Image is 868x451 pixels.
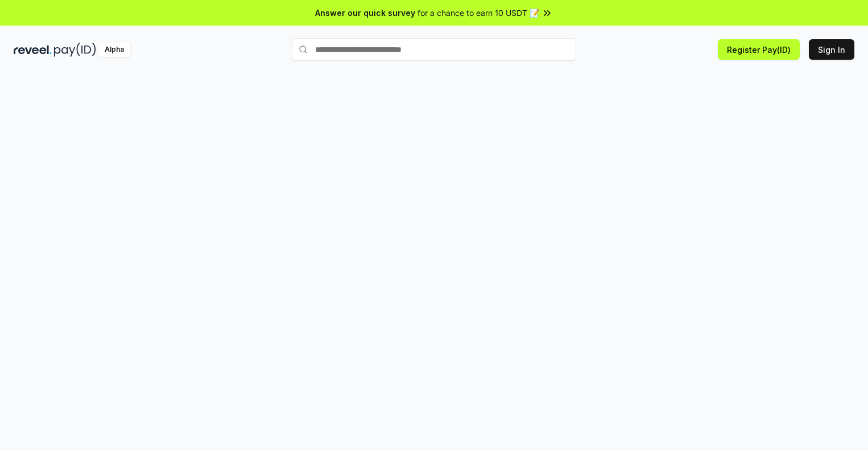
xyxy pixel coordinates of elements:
[418,7,539,19] span: for a chance to earn 10 USDT 📝
[54,43,96,57] img: pay_id
[14,43,52,57] img: reveel_dark
[315,7,415,19] span: Answer our quick survey
[98,43,130,57] div: Alpha
[718,39,800,60] button: Register Pay(ID)
[809,39,854,60] button: Sign In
